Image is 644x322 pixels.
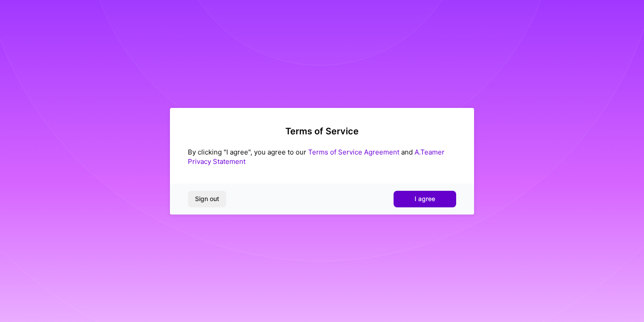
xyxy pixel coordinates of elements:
span: Sign out [195,194,219,203]
button: I agree [394,191,456,207]
span: I agree [415,194,435,203]
div: By clicking "I agree", you agree to our and [188,147,456,166]
a: Terms of Service Agreement [308,148,399,156]
h2: Terms of Service [188,126,456,137]
button: Sign out [188,191,226,207]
